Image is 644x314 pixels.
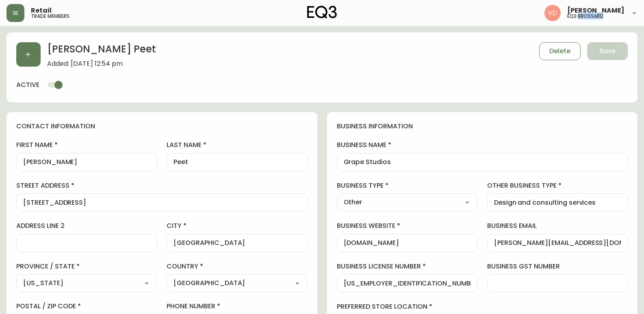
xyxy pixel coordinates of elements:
label: business type [337,181,477,190]
h4: active [16,80,39,89]
label: business gst number [487,262,628,271]
label: last name [167,141,307,149]
img: logo [307,6,337,19]
label: business email [487,221,628,230]
label: phone number [167,302,307,311]
label: business name [337,141,628,149]
h5: trade members [31,14,69,19]
label: street address [16,181,308,190]
span: Delete [549,47,570,56]
span: Added: [DATE] 12:54 pm [47,60,156,67]
img: 34cbe8de67806989076631741e6a7c6b [544,5,561,21]
h4: business information [337,122,628,131]
h4: contact information [16,122,308,131]
h5: eq3 brossard [567,14,603,19]
label: business website [337,221,477,230]
label: other business type [487,181,628,190]
label: country [167,262,307,271]
input: https://www.designshop.com [344,239,471,247]
label: postal / zip code [16,302,157,311]
label: province / state [16,262,157,271]
label: preferred store location [337,302,628,311]
button: Delete [539,42,581,60]
label: city [167,221,307,230]
label: business license number [337,262,477,271]
label: first name [16,141,157,149]
span: Retail [31,7,52,14]
span: [PERSON_NAME] [567,7,624,14]
h2: [PERSON_NAME] Peet [47,42,156,60]
label: address line 2 [16,221,157,230]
